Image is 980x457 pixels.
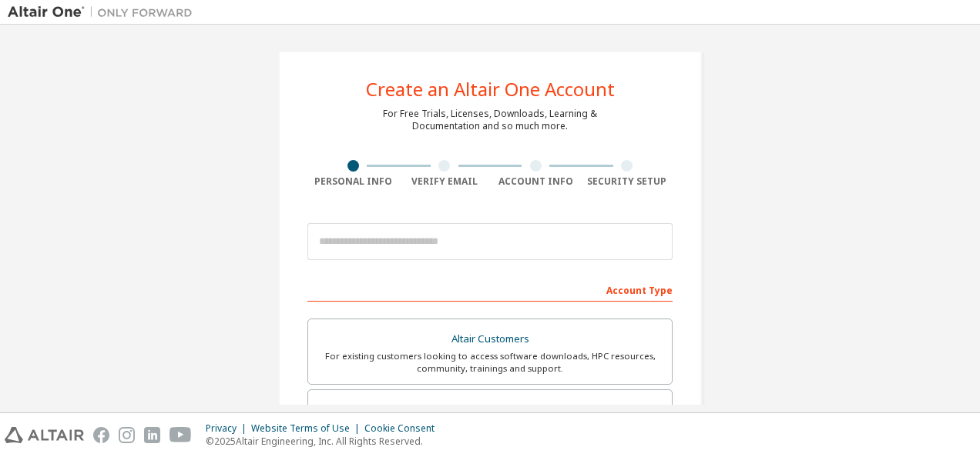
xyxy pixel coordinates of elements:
img: facebook.svg [93,427,109,443]
div: Website Terms of Use [251,422,364,435]
div: Verify Email [399,175,491,188]
div: For Free Trials, Licenses, Downloads, Learning & Documentation and so much more. [383,108,597,132]
div: Account Info [490,175,582,188]
div: Altair Customers [317,329,663,350]
img: instagram.svg [119,427,135,443]
div: Cookie Consent [364,422,444,435]
img: youtube.svg [169,427,192,443]
img: linkedin.svg [144,427,160,443]
div: Privacy [206,422,251,435]
div: Students [317,399,663,421]
div: Personal Info [307,175,399,188]
div: Account Type [307,277,673,302]
img: Altair One [8,5,200,20]
div: Create an Altair One Account [366,80,615,98]
div: For existing customers looking to access software downloads, HPC resources, community, trainings ... [317,350,663,375]
p: © 2025 Altair Engineering, Inc. All Rights Reserved. [206,435,444,448]
img: altair_logo.svg [5,427,84,443]
div: Security Setup [582,175,673,188]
